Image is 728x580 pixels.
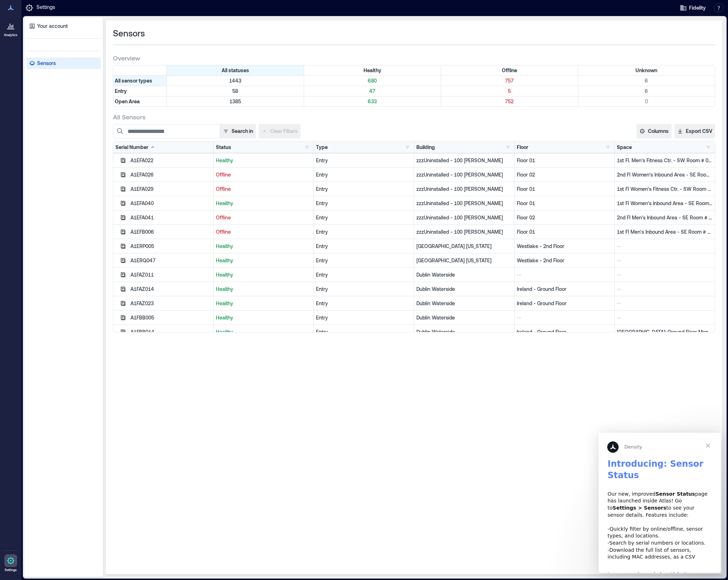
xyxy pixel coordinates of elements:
[316,185,412,193] div: Entry
[678,2,708,14] button: Fidelity
[517,257,613,264] p: Westlake - 2nd Floor
[517,228,613,236] p: Floor 01
[517,314,613,321] p: --
[220,124,256,138] button: Search in
[130,185,211,193] div: A1EFA029
[130,271,211,278] div: A1FAZ011
[578,65,715,75] div: Filter by Status: Unknown
[416,286,512,293] p: Dublin Waterside
[130,171,211,178] div: A1EFA026
[130,228,211,236] div: A1EFB006
[9,139,102,152] a: Sensor Status Page
[316,271,412,278] div: Entry
[115,144,155,151] div: Serial Number
[517,157,613,164] p: Floor 01
[216,314,312,321] p: Healthy
[113,86,167,96] div: Filter by Type: Entry
[599,433,721,573] iframe: Intercom live chat message
[517,243,613,250] p: Westlake - 2nd Floor
[316,228,412,236] div: Entry
[5,568,17,572] p: Settings
[617,171,713,178] p: 2nd Fl Women's Inbound Area - SE Room # 02AA147
[517,171,613,178] p: Floor 02
[517,286,613,293] p: Ireland - Ground Floor
[578,96,715,106] div: Filter by Type: Open Area & Status: Unknown (0 sensors)
[617,228,713,236] p: 1st Fl Men's Inbound Area - SE Room # 01Y1107
[304,96,441,106] div: Filter by Type: Open Area & Status: Healthy
[416,144,435,151] div: Building
[113,54,140,62] span: Overview
[441,65,578,75] div: Filter by Status: Offline
[168,98,302,105] p: 1385
[316,243,412,250] div: Entry
[130,200,211,207] div: A1EFA040
[113,96,167,106] div: Filter by Type: Open Area
[580,88,714,95] p: 6
[113,113,145,121] span: All Sensors
[316,328,412,336] div: Entry
[130,328,211,336] div: A1FBB014
[306,77,440,84] p: 680
[9,132,113,153] div: Learn more in our help article:
[216,243,312,250] p: Healthy
[637,124,672,138] button: Columns
[617,157,713,164] p: 1st Fl. Men's Fitness Ctr. - SW Room # 01A075
[2,17,20,39] a: Analytics
[130,214,211,221] div: A1EFA041
[37,23,68,30] p: Your account
[316,200,412,207] div: Entry
[441,86,578,96] div: Filter by Type: Entry & Status: Offline
[416,228,512,236] p: zzzUninstalled - 100 [PERSON_NAME]
[113,28,145,39] span: Sensors
[2,552,19,574] a: Settings
[216,228,312,236] p: Offline
[517,271,613,278] p: --
[416,200,512,207] p: zzzUninstalled - 100 [PERSON_NAME]
[617,300,713,307] p: --
[674,124,715,138] button: Export CSV
[517,185,613,193] p: Floor 01
[130,257,211,264] div: A1ERQ047
[216,300,312,307] p: Healthy
[617,243,713,250] p: --
[416,328,512,336] p: Dublin Waterside
[167,65,304,75] div: All statuses
[580,77,714,84] p: 6
[617,144,632,151] div: Space
[130,300,211,307] div: A1FAZ023
[517,214,613,221] p: Floor 02
[306,98,440,105] p: 633
[36,4,55,12] p: Settings
[517,200,613,207] p: Floor 01
[306,88,440,95] p: 47
[216,328,312,336] p: Healthy
[216,214,312,221] p: Offline
[130,157,211,164] div: A1EFA022
[316,300,412,307] div: Entry
[216,185,312,193] p: Offline
[37,60,56,67] p: Sensors
[304,65,441,75] div: Filter by Status: Healthy
[617,286,713,293] p: --
[316,286,412,293] div: Entry
[4,33,18,37] p: Analytics
[26,20,101,32] a: Your account
[216,271,312,278] p: Healthy
[578,86,715,96] div: Filter by Type: Entry & Status: Unknown
[216,200,312,207] p: Healthy
[442,98,576,105] p: 752
[442,77,576,84] p: 757
[416,214,512,221] p: zzzUninstalled - 100 [PERSON_NAME]
[517,144,528,151] div: Floor
[617,257,713,264] p: --
[689,4,706,11] span: Fidelity
[168,88,302,95] p: 58
[26,58,101,69] a: Sensors
[130,243,211,250] div: A1ERP005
